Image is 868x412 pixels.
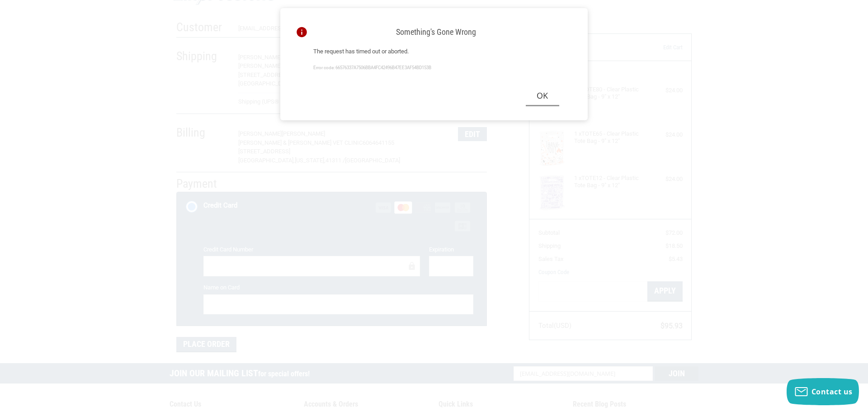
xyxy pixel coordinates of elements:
button: Ok [526,85,559,106]
button: Contact us [787,378,859,405]
span: Error code: [313,65,335,70]
p: The request has timed out or aborted. [313,47,559,56]
span: 66576337A7506BBA4FC42496B47EE3AF54BD153B [335,65,431,70]
span: Contact us [811,387,853,397]
span: Something's gone wrong [396,27,476,37]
